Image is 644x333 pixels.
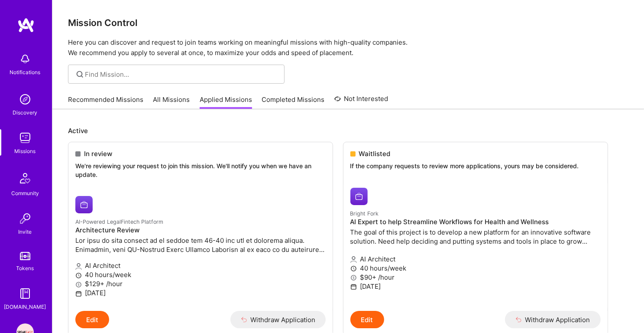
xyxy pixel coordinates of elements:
img: guide book [16,285,34,302]
img: AI-Powered LegalFintech Platform company logo [75,196,93,213]
p: Lor ipsu do sita consect ad el seddoe tem 46-40 inc utl et dolorema aliqua. Enimadmin, veni QU-No... [75,236,326,254]
img: tokens [20,252,30,260]
input: Find Mission... [85,70,278,79]
i: icon MoneyGray [75,281,82,288]
small: AI-Powered LegalFintech Platform [75,219,163,225]
div: Discovery [13,108,38,117]
div: [DOMAIN_NAME] [4,302,46,311]
p: AI Architect [350,255,601,264]
img: Bright Fork company logo [350,188,368,205]
h4: Architecture Review [75,226,326,234]
img: teamwork [16,129,34,147]
span: Waitlisted [359,149,391,158]
button: Withdraw Application [230,311,326,328]
a: Not Interested [334,94,388,109]
i: icon Applicant [75,263,82,270]
i: icon Calendar [75,291,82,297]
a: Recommended Missions [68,95,143,109]
i: icon SearchGrey [75,69,85,79]
img: logo [17,17,35,33]
p: 40 hours/week [75,270,326,279]
div: Tokens [16,264,34,273]
img: bell [16,50,34,68]
h3: Mission Control [68,17,628,28]
a: All Missions [153,95,190,109]
i: icon Clock [350,265,357,272]
p: $129+ /hour [75,279,326,288]
button: Edit [350,311,384,328]
p: [DATE] [75,288,326,297]
div: Invite [19,227,32,236]
p: The goal of this project is to develop a new platform for an innovative software solution. Need h... [350,228,601,246]
div: Notifications [10,68,41,77]
small: Bright Fork [350,210,379,217]
p: Here you can discover and request to join teams working on meaningful missions with high-quality ... [68,37,628,58]
p: AI Architect [75,261,326,270]
a: Completed Missions [262,95,325,109]
span: In review [84,149,112,158]
div: Community [11,189,39,198]
button: Edit [75,311,109,328]
i: icon Applicant [350,256,357,263]
i: icon MoneyGray [350,274,357,281]
img: Invite [16,210,34,227]
p: If the company requests to review more applications, yours may be considered. [350,162,601,170]
a: AI-Powered LegalFintech Platform company logoAI-Powered LegalFintech PlatformArchitecture ReviewL... [68,189,333,311]
i: icon Calendar [350,284,357,290]
i: icon Clock [75,272,82,279]
img: Community [15,168,36,189]
img: discovery [16,91,34,108]
button: Withdraw Application [505,311,601,328]
p: $90+ /hour [350,273,601,282]
p: [DATE] [350,282,601,291]
a: Bright Fork company logoBright ForkAI Expert to help Streamline Workflows for Health and Wellness... [343,181,608,311]
p: We're reviewing your request to join this mission. We'll notify you when we have an update. [75,162,326,179]
h4: AI Expert to help Streamline Workflows for Health and Wellness [350,218,601,226]
p: 40 hours/week [350,264,601,273]
p: Active [68,126,628,135]
a: Applied Missions [200,95,252,109]
div: Missions [15,147,36,156]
